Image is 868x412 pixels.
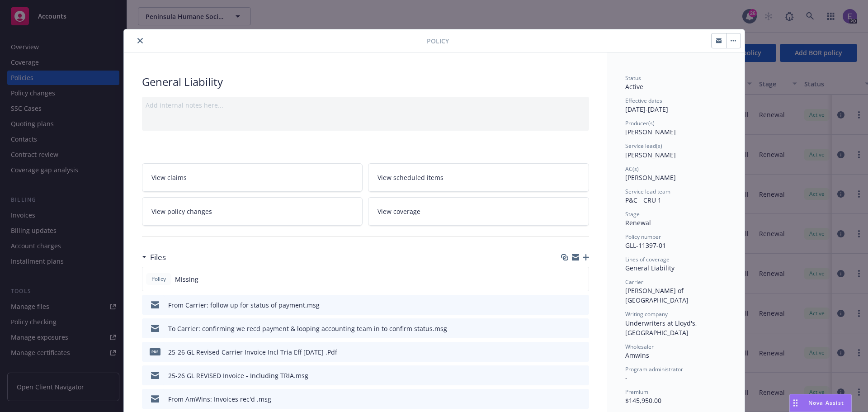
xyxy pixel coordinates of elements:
span: [PERSON_NAME] [625,173,676,182]
span: Renewal [625,218,651,227]
span: Premium [625,388,648,396]
div: General Liability [142,74,589,90]
div: Files [142,251,166,263]
span: P&C - CRU 1 [625,196,661,204]
button: preview file [577,347,585,357]
button: preview file [577,371,585,380]
span: Active [625,82,643,91]
div: General Liability [625,263,726,273]
span: Policy [150,275,168,283]
div: From Carrier: follow up for status of payment.msg [168,300,320,310]
button: Nova Assist [789,394,852,412]
span: Pdf [150,348,160,355]
span: View scheduled items [377,173,443,182]
a: View claims [142,163,363,192]
div: 25-26 GL REVISED Invoice - Including TRIA.msg [168,371,308,380]
span: Missing [175,275,198,284]
span: Policy number [625,233,661,241]
span: Carrier [625,278,643,286]
span: - [625,374,627,382]
button: preview file [577,394,585,404]
span: [PERSON_NAME] [625,128,676,136]
button: preview file [577,300,585,310]
div: To Carrier: confirming we recd payment & looping accounting team in to confirm status.msg [168,324,447,333]
span: Stage [625,210,640,218]
span: View policy changes [151,207,212,216]
span: Service lead team [625,188,670,195]
button: download file [563,324,570,333]
span: View coverage [377,207,420,216]
a: View policy changes [142,197,363,226]
span: Writing company [625,310,668,318]
span: GLL-11397-01 [625,241,666,250]
div: 25-26 GL Revised Carrier Invoice Incl Tria Eff [DATE] .Pdf [168,347,337,357]
span: [PERSON_NAME] of [GEOGRAPHIC_DATA] [625,286,689,304]
button: preview file [577,324,585,333]
span: Underwriters at Lloyd's, [GEOGRAPHIC_DATA] [625,319,699,337]
span: Wholesaler [625,343,654,350]
span: Lines of coverage [625,256,670,263]
span: [PERSON_NAME] [625,151,676,159]
span: Nova Assist [808,399,844,407]
span: Producer(s) [625,119,655,127]
div: Add internal notes here... [146,100,585,110]
button: download file [563,300,570,310]
h3: Files [150,251,166,263]
div: Drag to move [790,394,801,412]
span: Program administrator [625,365,683,373]
span: Effective dates [625,97,662,104]
a: View coverage [368,197,589,226]
span: Status [625,74,641,82]
span: Service lead(s) [625,142,662,150]
button: close [135,35,146,46]
div: From AmWins: Invoices rec'd .msg [168,394,271,404]
div: [DATE] - [DATE] [625,97,726,114]
span: AC(s) [625,165,639,173]
span: View claims [151,173,187,182]
span: $145,950.00 [625,396,661,405]
button: download file [563,371,570,380]
span: Amwins [625,351,649,360]
a: View scheduled items [368,163,589,192]
button: download file [563,394,570,404]
span: Policy [427,36,449,46]
button: download file [563,347,570,357]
